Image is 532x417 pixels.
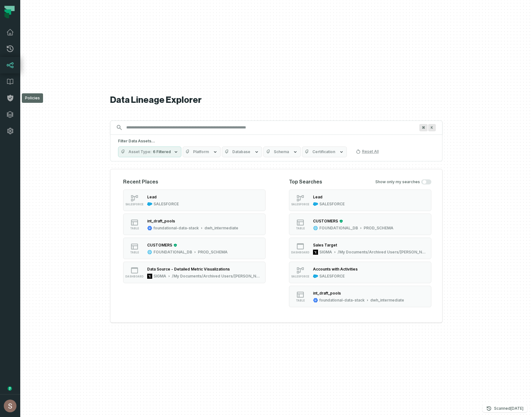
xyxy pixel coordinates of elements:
[428,124,436,131] span: Press ⌘ + K to focus the search bar
[22,93,43,103] div: Policies
[7,386,13,391] div: Tooltip anchor
[483,405,527,412] button: Scanned[DATE] 8:10:59 AM
[494,405,523,412] p: Scanned
[419,124,428,131] span: Press ⌘ + K to focus the search bar
[4,400,16,412] img: avatar of Shay Gafniel
[510,406,523,411] relative-time: Sep 17, 2025, 8:10 AM GMT+3
[110,95,442,106] h1: Data Lineage Explorer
